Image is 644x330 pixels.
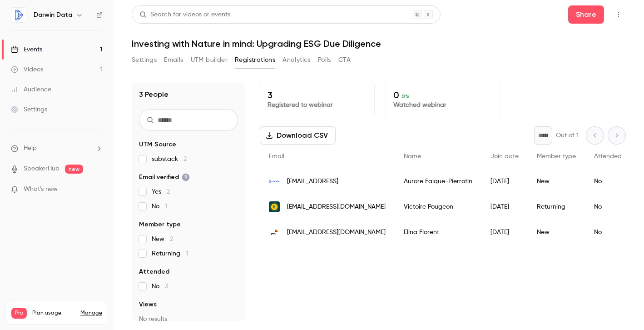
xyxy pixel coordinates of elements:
button: Settings [132,53,157,67]
span: Attended [139,267,169,276]
div: No [585,169,631,194]
h1: Investing with Nature in mind: Upgrading ESG Due Diligence [132,38,626,49]
div: [DATE] [481,194,528,220]
h1: 3 People [139,89,168,100]
img: pwc.com [269,227,280,238]
div: Search for videos or events [139,10,230,20]
button: UTM builder [191,53,228,67]
span: 2 [167,189,170,195]
p: Watched webinar [393,100,493,110]
span: What's new [24,185,58,194]
img: habitat-nature.com [269,201,280,212]
span: 2 [183,156,187,162]
button: Emails [164,53,183,67]
span: Help [24,144,37,153]
p: 0 [393,90,493,100]
span: 1 [186,250,188,257]
div: Elina Florent [395,220,481,245]
div: Victoire Pougeon [395,194,481,220]
a: Manage [80,310,102,317]
button: Analytics [282,53,311,67]
span: Returning [152,249,188,258]
span: Yes [152,187,170,196]
span: Views [139,300,157,309]
h6: Darwin Data [34,10,72,20]
span: Attended [594,153,622,160]
span: [EMAIL_ADDRESS] [287,177,338,186]
p: No results [139,315,238,324]
div: Settings [11,105,47,114]
span: Pro [11,308,27,319]
p: Out of 1 [556,131,579,140]
span: 2 [170,236,173,242]
div: [DATE] [481,169,528,194]
div: Aurore Falque-Pierrotin [395,169,481,194]
p: 3 [268,90,367,100]
span: [EMAIL_ADDRESS][DOMAIN_NAME] [287,202,386,212]
span: substack [152,155,187,164]
div: New [528,220,585,245]
button: CTA [338,53,351,67]
button: Download CSV [260,126,336,145]
div: Videos [11,65,43,74]
span: new [65,165,83,174]
p: Registered to webinar [268,100,367,110]
span: Email verified [139,173,190,182]
span: [EMAIL_ADDRESS][DOMAIN_NAME] [287,228,386,237]
a: SpeakerHub [24,164,59,174]
div: [DATE] [481,220,528,245]
img: Darwin Data [11,8,26,22]
span: Join date [490,153,519,160]
button: Registrations [235,53,275,67]
span: Member type [139,220,181,229]
span: No [152,202,167,211]
button: Share [568,5,604,24]
div: New [528,169,585,194]
span: Member type [537,153,576,160]
span: No [152,282,168,291]
span: 0 % [401,93,410,100]
div: No [585,220,631,245]
div: No [585,194,631,220]
div: Events [11,45,42,54]
img: darwindata.ai [269,180,280,183]
span: UTM Source [139,140,176,149]
span: 3 [165,283,168,290]
iframe: Noticeable Trigger [92,185,103,194]
span: 1 [165,203,167,210]
span: Email [269,153,284,160]
div: Returning [528,194,585,220]
li: help-dropdown-opener [11,144,103,153]
span: New [152,235,173,244]
span: Name [404,153,421,160]
div: Audience [11,85,51,94]
button: Polls [318,53,331,67]
span: Plan usage [32,310,75,317]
